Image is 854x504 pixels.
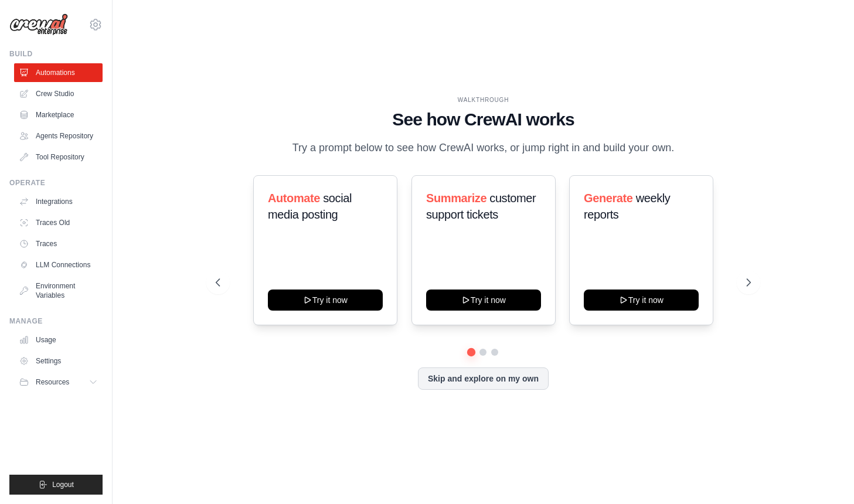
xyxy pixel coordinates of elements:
[286,139,680,156] p: Try a prompt below to see how CrewAI works, or jump right in and build your own.
[9,178,103,188] div: Operate
[9,13,68,36] img: Logo
[426,290,541,311] button: Try it now
[14,63,103,82] a: Automations
[14,127,103,145] a: Agents Repository
[216,96,751,104] div: WALKTHROUGH
[52,480,74,489] span: Logout
[14,331,103,349] a: Usage
[268,192,320,205] span: Automate
[9,316,103,326] div: Manage
[268,290,383,311] button: Try it now
[14,277,103,305] a: Environment Variables
[426,192,486,205] span: Summarize
[14,192,103,211] a: Integrations
[14,234,103,253] a: Traces
[795,448,854,504] iframe: Chat Widget
[14,148,103,166] a: Tool Repository
[14,352,103,370] a: Settings
[14,213,103,232] a: Traces Old
[584,192,633,205] span: Generate
[14,105,103,124] a: Marketplace
[36,377,69,387] span: Resources
[14,84,103,103] a: Crew Studio
[14,256,103,274] a: LLM Connections
[216,109,751,130] h1: See how CrewAI works
[584,290,699,311] button: Try it now
[14,373,103,391] button: Resources
[9,475,103,495] button: Logout
[9,49,103,59] div: Build
[418,367,549,390] button: Skip and explore on my own
[426,192,536,221] span: customer support tickets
